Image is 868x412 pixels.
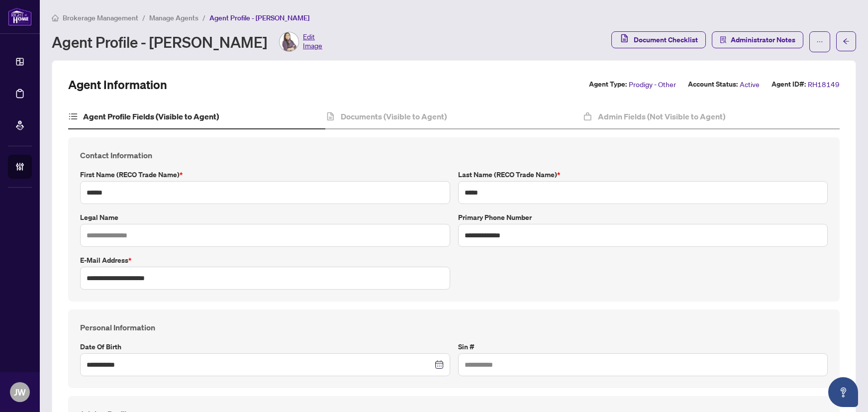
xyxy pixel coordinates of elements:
span: JW [14,385,26,399]
img: Profile Icon [280,32,298,51]
li: / [142,12,145,23]
span: home [52,14,59,21]
span: Prodigy - Other [629,79,676,90]
div: Agent Profile - [PERSON_NAME] [52,32,322,52]
span: Administrator Notes [731,32,795,48]
span: ellipsis [816,38,823,45]
button: Document Checklist [611,31,706,48]
span: Active [740,79,760,90]
h4: Admin Fields (Not Visible to Agent) [598,110,725,122]
label: Agent ID#: [772,79,806,90]
h4: Personal Information [80,321,828,333]
label: Account Status: [688,79,738,90]
h2: Agent Information [68,77,167,93]
span: RH18149 [808,79,840,90]
label: Sin # [458,341,828,352]
span: solution [720,36,727,43]
h4: Agent Profile Fields (Visible to Agent) [83,110,219,122]
span: Edit Image [303,32,322,52]
label: Legal Name [80,212,450,223]
span: arrow-left [843,38,850,45]
label: E-mail Address [80,255,450,266]
h4: Contact Information [80,149,828,161]
label: Last Name (RECO Trade Name) [458,169,828,180]
span: Agent Profile - [PERSON_NAME] [209,13,309,22]
label: Date of Birth [80,341,450,352]
li: / [202,12,205,23]
button: Open asap [828,377,858,407]
span: Manage Agents [149,13,198,22]
label: Primary Phone Number [458,212,828,223]
h4: Documents (Visible to Agent) [341,110,447,122]
button: Administrator Notes [712,31,803,48]
label: Agent Type: [589,79,627,90]
img: logo [8,7,32,26]
label: First Name (RECO Trade Name) [80,169,450,180]
span: Document Checklist [634,32,698,48]
span: Brokerage Management [63,13,138,22]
